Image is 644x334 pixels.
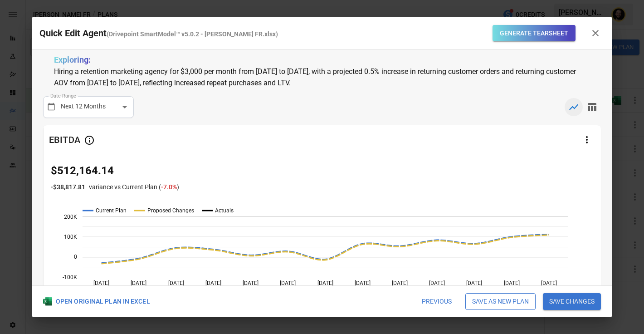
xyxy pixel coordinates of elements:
[215,207,234,214] text: Actuals
[243,280,259,286] text: [DATE]
[541,280,557,286] text: [DATE]
[543,293,601,310] button: Save changes
[54,66,590,89] p: Hiring a retention marketing agency for $3,000 per month from [DATE] to [DATE], with a projected ...
[280,280,296,286] text: [DATE]
[131,280,146,286] text: [DATE]
[44,203,601,309] svg: A chart.
[49,93,78,100] p: Date Range
[51,182,85,192] p: -$38,817.81
[355,280,371,286] text: [DATE]
[429,280,445,286] text: [DATE]
[504,280,520,286] text: [DATE]
[465,293,536,310] button: Save as new plan
[64,234,77,240] text: 100K
[96,207,127,214] text: Current Plan
[64,214,77,220] text: 200K
[205,280,221,286] text: [DATE]
[51,162,594,179] p: $512,164.14
[61,102,106,111] p: Next 12 Months
[89,182,179,192] p: variance vs Current Plan ( )
[168,280,184,286] text: [DATE]
[392,280,408,286] text: [DATE]
[54,55,91,64] span: Exploring:
[43,297,150,306] div: OPEN ORIGINAL PLAN IN EXCEL
[74,254,77,260] text: 0
[147,207,194,214] text: Proposed Changes
[43,297,52,306] img: Excel
[415,293,458,310] button: Previous
[49,134,80,146] div: EBITDA
[107,30,278,38] span: ( Drivepoint SmartModel™ v5.0.2 - [PERSON_NAME] FR.xlsx )
[493,25,576,42] button: Generate Tearsheet
[93,280,109,286] text: [DATE]
[466,280,482,286] text: [DATE]
[63,274,77,280] text: -100K
[317,280,333,286] text: [DATE]
[161,183,177,191] span: -7.0 %
[39,28,107,39] span: Quick Edit Agent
